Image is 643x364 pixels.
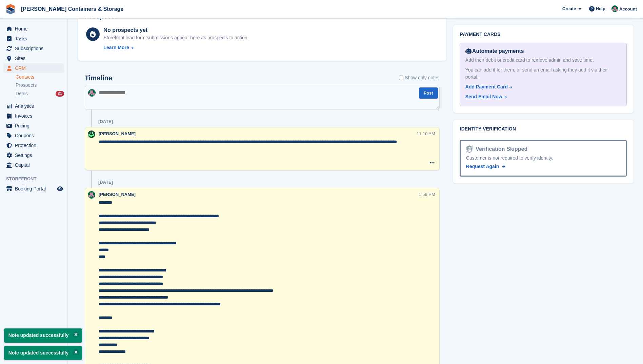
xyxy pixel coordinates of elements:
div: 11:10 AM [417,130,435,137]
p: Note updated successfully [4,346,82,360]
div: Automate payments [465,47,621,55]
a: menu [3,101,64,111]
span: Capital [15,160,56,170]
span: Create [562,5,576,12]
span: Settings [15,150,56,160]
span: Protection [15,141,56,150]
img: Julia Marcham [611,5,618,12]
span: Help [596,5,605,12]
div: No prospects yet [103,26,248,34]
a: Add Payment Card [465,83,618,90]
a: Request Again [466,163,505,170]
span: Coupons [15,131,56,140]
p: Note updated successfully [4,328,82,342]
a: Learn More [103,44,248,51]
div: Add Payment Card [465,83,508,90]
button: Post [419,87,438,99]
img: Julia Marcham [88,191,95,199]
span: Storefront [6,176,67,182]
img: Arjun Preetham [88,130,95,138]
div: Learn More [103,44,129,51]
div: You can add it for them, or send an email asking they add it via their portal. [465,66,621,81]
span: Booking Portal [15,184,56,194]
a: menu [3,184,64,194]
img: stora-icon-8386f47178a22dfd0bd8f6a31ec36ba5ce8667c1dd55bd0f319d3a0aa187defe.svg [5,4,16,14]
a: menu [3,24,64,34]
label: Show only notes [399,74,440,81]
img: Identity Verification Ready [466,145,473,153]
span: Prospects [16,82,37,88]
h2: Identity verification [460,126,627,132]
a: Contacts [16,74,64,80]
a: menu [3,63,64,73]
a: menu [3,54,64,63]
a: menu [3,111,64,121]
a: menu [3,34,64,43]
span: CRM [15,63,56,73]
span: Home [15,24,56,34]
a: menu [3,141,64,150]
a: menu [3,131,64,140]
span: Pricing [15,121,56,130]
span: Analytics [15,101,56,111]
span: Tasks [15,34,56,43]
a: [PERSON_NAME] Containers & Storage [18,3,126,15]
div: [DATE] [98,180,113,185]
span: Sites [15,54,56,63]
h2: Payment cards [460,32,627,37]
span: Subscriptions [15,44,56,53]
div: Add their debit or credit card to remove admin and save time. [465,57,621,64]
a: Deals 31 [16,90,64,97]
a: menu [3,121,64,130]
div: Customer is not required to verify identity. [466,155,620,162]
span: Deals [16,90,28,97]
div: 1:59 PM [419,191,435,198]
span: Account [619,6,637,13]
a: menu [3,160,64,170]
span: Request Again [466,164,499,169]
div: Storefront lead form submissions appear here as prospects to action. [103,34,248,41]
div: Verification Skipped [473,145,527,153]
a: Preview store [56,185,64,193]
input: Show only notes [399,74,403,81]
h2: Timeline [85,74,112,82]
a: menu [3,44,64,53]
div: 31 [56,91,64,97]
a: Prospects [16,82,64,89]
a: menu [3,150,64,160]
span: [PERSON_NAME] [99,192,136,197]
img: Julia Marcham [88,89,96,97]
span: Invoices [15,111,56,121]
div: [DATE] [98,119,113,124]
div: Send Email Now [465,93,502,100]
span: [PERSON_NAME] [99,131,136,136]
